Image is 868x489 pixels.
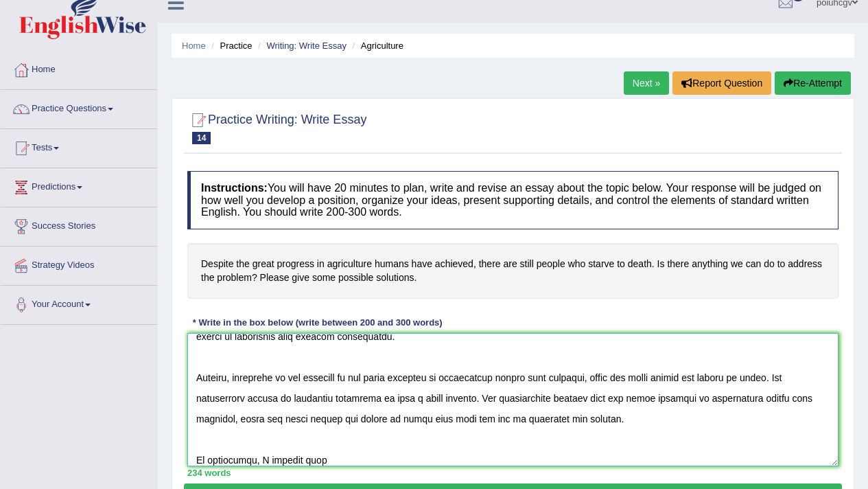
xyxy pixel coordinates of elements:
a: Next » [624,71,669,95]
a: Predictions [1,168,157,203]
span: 14 [192,132,211,144]
button: Re-Attempt [775,71,851,95]
a: Writing: Write Essay [266,41,347,51]
a: Success Stories [1,207,157,242]
a: Strategy Videos [1,247,157,281]
b: Instructions: [201,182,268,194]
a: Home [1,51,157,85]
li: Agriculture [349,39,403,52]
li: Practice [208,39,252,52]
a: Your Account [1,286,157,320]
div: 234 words [187,466,838,479]
h4: You will have 20 minutes to plan, write and revise an essay about the topic below. Your response ... [187,171,838,229]
a: Home [182,41,206,51]
a: Practice Questions [1,90,157,124]
button: Report Question [672,71,771,95]
div: * Write in the box below (write between 200 and 300 words) [187,316,447,329]
h4: Despite the great progress in agriculture humans have achieved, there are still people who starve... [187,243,838,299]
h2: Practice Writing: Write Essay [187,110,366,144]
a: Tests [1,129,157,163]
